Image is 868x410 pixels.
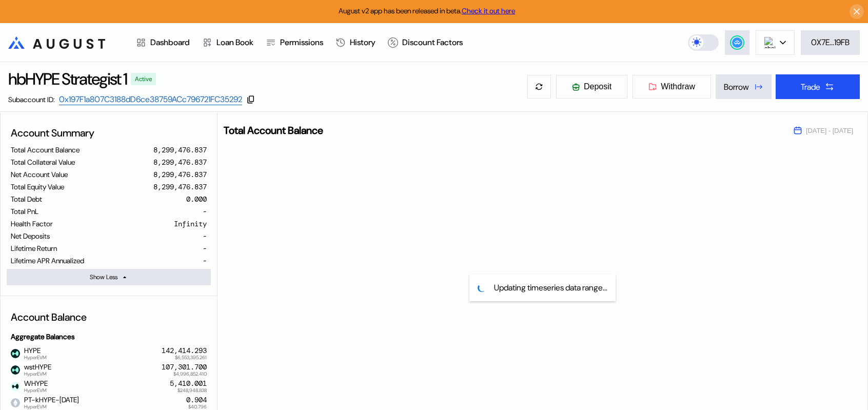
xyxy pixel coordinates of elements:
[11,398,20,407] img: empty-token.png
[11,182,64,191] div: Total Equity Value
[196,24,260,62] a: Loan Book
[24,355,47,360] span: HyperEVM
[24,372,51,377] span: HyperEVM
[11,158,75,167] div: Total Collateral Value
[756,30,795,55] button: chain logo
[632,74,712,99] button: Withdraw
[203,244,207,253] div: -
[11,382,20,391] img: _UP3jBsi_400x400.jpg
[216,37,253,48] div: Loan Book
[350,37,376,48] div: History
[11,145,80,154] div: Total Account Balance
[20,363,51,376] span: wstHYPE
[11,219,53,228] div: Health Factor
[584,82,611,91] span: Deposit
[11,170,68,179] div: Net Account Value
[20,379,48,393] span: WHYPE
[175,355,207,360] span: $6,553,395.261
[20,396,79,409] span: PT-kHYPE-[DATE]
[8,68,127,90] div: hbHYPE Strategist 1
[24,404,79,409] span: HyperEVM
[260,24,329,62] a: Permissions
[11,194,42,204] div: Total Debt
[7,122,211,144] div: Account Summary
[724,82,749,92] div: Borrow
[382,24,469,62] a: Discount Factors
[24,388,48,393] span: HyperEVM
[188,404,207,409] span: $40.796
[7,269,211,285] button: Show Less
[203,207,207,216] div: -
[11,207,38,216] div: Total PnL
[135,75,152,83] div: Active
[20,346,47,360] span: HYPE
[130,24,196,62] a: Dashboard
[764,37,776,48] img: chain logo
[716,74,772,99] button: Borrow
[16,353,22,358] img: hyperevm-CUbfO1az.svg
[90,273,117,281] div: Show Less
[556,74,628,99] button: Deposit
[402,37,463,48] div: Discount Factors
[16,402,22,407] img: hyperevm-CUbfO1az.svg
[162,346,207,355] div: 142,414.293
[224,125,777,135] h2: Total Account Balance
[153,182,207,191] div: 8,299,476.837
[776,74,860,99] button: Trade
[801,30,860,55] button: 0X7E...19FB
[11,231,50,241] div: Net Deposits
[174,219,207,228] div: Infinity
[7,306,211,328] div: Account Balance
[11,365,20,375] img: hyperliquid.png
[801,82,820,92] div: Trade
[16,369,22,375] img: hyperevm-CUbfO1az.svg
[661,82,695,91] span: Withdraw
[162,363,207,372] div: 107,301.700
[203,231,207,241] div: -
[462,6,515,15] a: Check it out here
[339,6,515,15] span: August v2 app has been released in beta.
[280,37,323,48] div: Permissions
[8,95,55,104] div: Subaccount ID:
[11,244,57,253] div: Lifetime Return
[203,256,207,265] div: -
[150,37,190,48] div: Dashboard
[478,284,486,292] img: pending
[177,388,207,393] span: $248,948.838
[329,24,382,62] a: History
[153,170,207,179] div: 8,299,476.837
[494,282,607,293] span: Updating timeseries data range...
[59,94,242,105] a: 0x197F1a807C3188dD6ce38759ACc796721FC35292
[170,379,207,388] div: 5,410.001
[153,145,207,154] div: 8,299,476.837
[173,372,207,377] span: $4,996,852.410
[153,158,207,167] div: 8,299,476.837
[186,194,207,204] div: 0.000
[7,328,211,345] div: Aggregate Balances
[11,256,84,265] div: Lifetime APR Annualized
[11,349,20,358] img: hyperliquid.jpg
[186,396,207,404] div: 0.904
[811,37,850,48] div: 0X7E...19FB
[16,386,22,391] img: hyperevm-CUbfO1az.svg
